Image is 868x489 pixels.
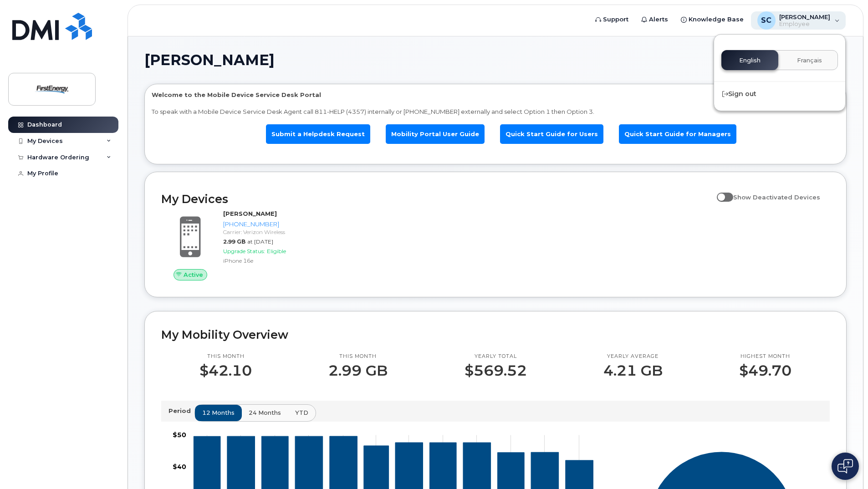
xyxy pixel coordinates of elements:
p: To speak with a Mobile Device Service Desk Agent call 811-HELP (4357) internally or [PHONE_NUMBER... [152,107,839,116]
p: 2.99 GB [328,362,388,379]
span: 24 months [249,408,281,417]
h2: My Mobility Overview [161,328,830,341]
span: Eligible [267,248,286,255]
div: [PHONE_NUMBER] [223,220,317,229]
p: 4.21 GB [603,362,663,379]
p: This month [328,353,388,360]
a: Submit a Helpdesk Request [266,124,370,144]
p: Period [168,407,194,415]
strong: [PERSON_NAME] [223,210,277,217]
img: Open chat [837,459,853,474]
a: Quick Start Guide for Users [500,124,603,144]
div: Carrier: Verizon Wireless [223,228,317,236]
p: This month [199,353,252,360]
p: Yearly average [603,353,663,360]
p: $42.10 [199,362,252,379]
span: 2.99 GB [223,238,245,245]
input: Show Deactivated Devices [717,188,724,196]
tspan: $40 [173,463,186,471]
p: Highest month [739,353,791,360]
tspan: $50 [173,431,186,439]
p: Welcome to the Mobile Device Service Desk Portal [152,91,839,99]
span: at [DATE] [247,238,273,245]
span: Upgrade Status: [223,248,265,255]
span: YTD [295,408,308,417]
div: Sign out [714,86,845,102]
a: Active[PERSON_NAME][PHONE_NUMBER]Carrier: Verizon Wireless2.99 GBat [DATE]Upgrade Status:Eligible... [161,209,320,280]
p: $569.52 [465,362,527,379]
div: iPhone 16e [223,257,317,265]
p: Yearly total [465,353,527,360]
span: Français [797,57,822,64]
span: [PERSON_NAME] [144,53,275,67]
span: Active [184,270,203,279]
p: $49.70 [739,362,791,379]
span: Show Deactivated Devices [733,194,820,201]
a: Quick Start Guide for Managers [619,124,736,144]
a: Mobility Portal User Guide [386,124,485,144]
h2: My Devices [161,192,712,206]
